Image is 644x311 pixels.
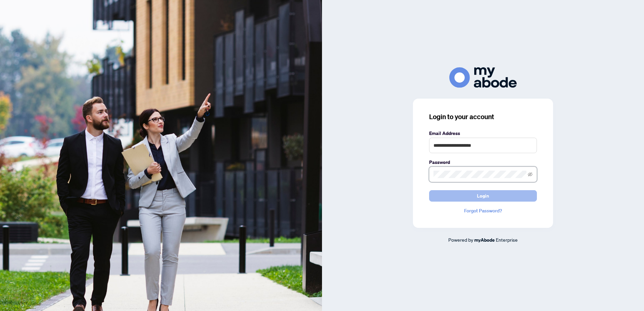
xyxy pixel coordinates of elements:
[429,130,537,137] label: Email Address
[477,191,489,201] span: Login
[496,237,518,243] span: Enterprise
[429,112,537,122] h3: Login to your account
[448,237,473,243] span: Powered by
[429,159,537,166] label: Password
[429,190,537,202] button: Login
[528,172,533,177] span: eye-invisible
[474,236,495,244] a: myAbode
[449,67,517,88] img: ma-logo
[429,207,537,214] a: Forgot Password?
